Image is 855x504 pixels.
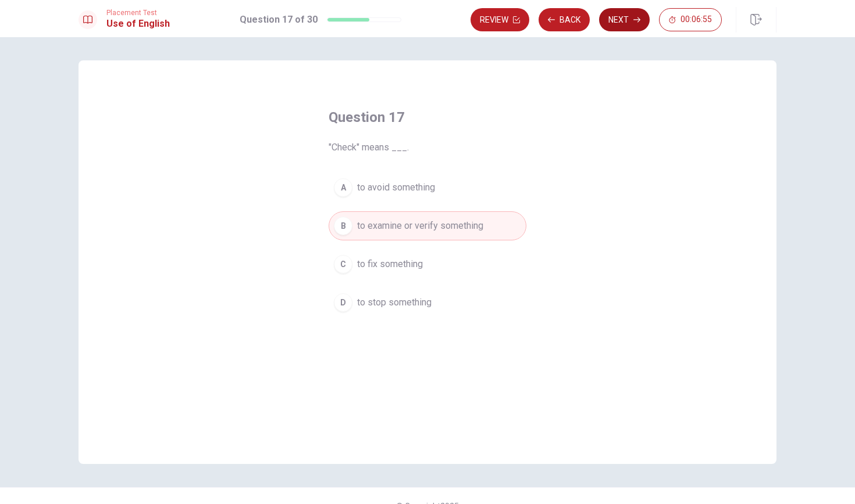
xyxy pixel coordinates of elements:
[357,219,483,233] span: to examine or verify something
[334,178,352,197] div: A
[329,108,526,127] h4: Question 17
[240,13,318,27] h1: Question 17 of 30
[681,15,712,24] span: 00:06:55
[357,296,432,309] span: to stop something
[471,8,529,31] button: Review
[329,250,526,279] button: Cto fix something
[106,17,170,31] h1: Use of English
[329,173,526,202] button: Ato avoid something
[357,181,435,195] span: to avoid something
[334,293,352,312] div: D
[329,288,526,317] button: Dto stop something
[599,8,650,31] button: Next
[357,257,423,271] span: to fix something
[659,8,722,31] button: 00:06:55
[334,217,352,235] div: B
[329,211,526,240] button: Bto examine or verify something
[539,8,590,31] button: Back
[334,255,352,273] div: C
[329,141,526,154] span: "Check" means ___.
[106,9,170,17] span: Placement Test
